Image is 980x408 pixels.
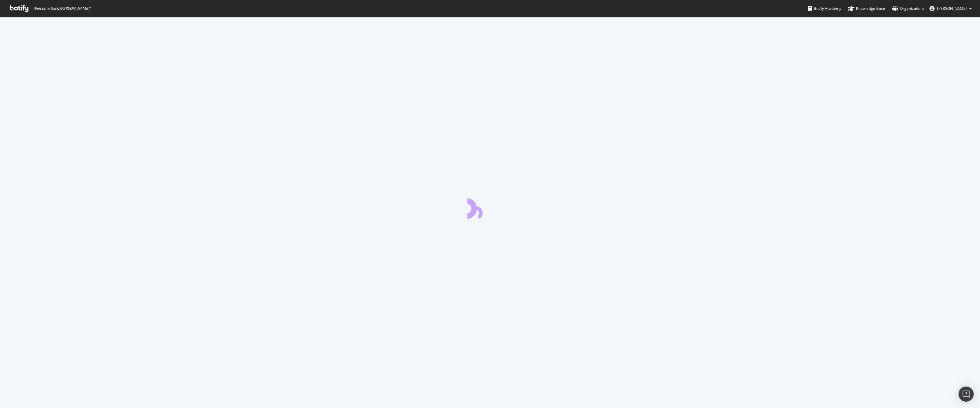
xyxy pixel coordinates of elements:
[467,196,513,219] div: animation
[892,5,924,12] div: Organizations
[924,3,977,14] button: [PERSON_NAME]
[33,6,90,11] span: Welcome back, [PERSON_NAME] !
[959,387,974,402] div: Open Intercom Messenger
[848,5,885,12] div: Knowledge Base
[937,6,967,11] span: Jonathan Baldwin
[808,5,841,12] div: Botify Academy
